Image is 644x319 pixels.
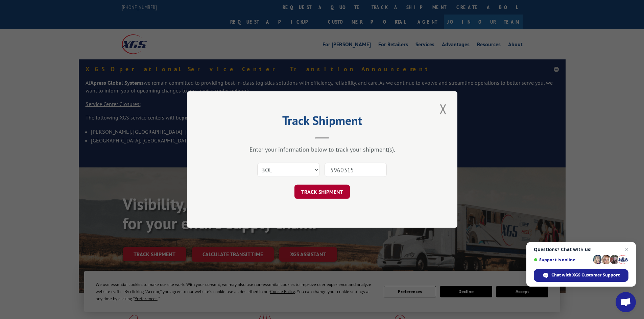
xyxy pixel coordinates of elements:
[325,163,387,177] input: Number(s)
[221,145,424,153] div: Enter your information below to track your shipment(s).
[534,257,591,262] span: Support is online
[551,272,620,278] span: Chat with XGS Customer Support
[437,100,449,118] button: Close modal
[534,269,628,282] span: Chat with XGS Customer Support
[294,185,350,199] button: TRACK SHIPMENT
[221,116,424,129] h2: Track Shipment
[616,292,636,312] a: Open chat
[534,247,628,252] span: Questions? Chat with us!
